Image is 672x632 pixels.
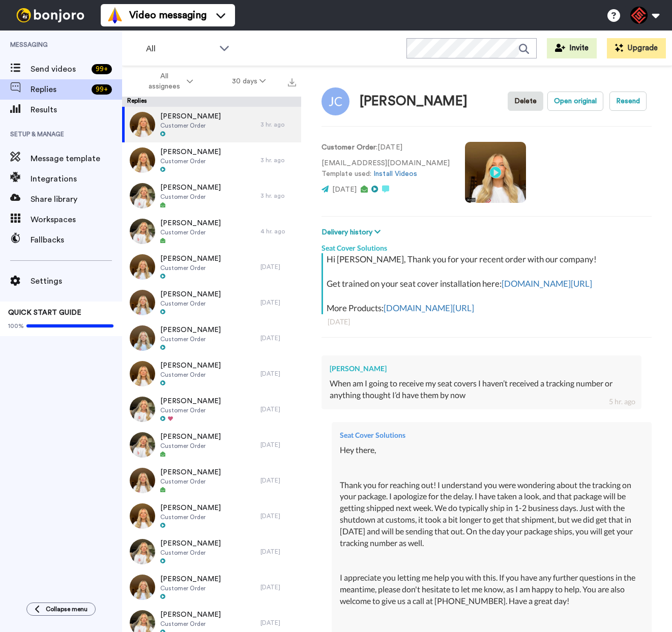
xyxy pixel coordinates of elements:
button: Delete [508,92,543,111]
span: Customer Order [160,620,221,628]
span: [PERSON_NAME] [160,147,221,157]
span: Workspaces [31,214,122,226]
a: [PERSON_NAME]Customer Order3 hr. ago [122,178,301,214]
span: Replies [31,83,87,96]
div: [DATE] [260,298,296,307]
a: [DOMAIN_NAME][URL] [384,303,474,313]
div: [PERSON_NAME] [360,94,468,109]
span: Customer Order [160,371,221,379]
span: Customer Order [160,122,221,130]
span: Customer Order [160,335,221,343]
div: [DATE] [260,263,296,271]
a: [PERSON_NAME]Customer Order[DATE] [122,356,301,392]
img: f0d36fcb-40ce-41f9-bc78-fb01478e433e-thumb.jpg [130,539,155,564]
a: [PERSON_NAME]Customer Order[DATE] [122,249,301,285]
span: Integrations [31,173,122,185]
span: [PERSON_NAME] [160,111,221,122]
div: [DATE] [260,512,296,520]
div: 99 + [92,64,112,74]
img: 47f8ce9d-4074-403c-aa30-26990c70bacf-thumb.jpg [130,112,155,137]
button: Delivery history [322,227,384,238]
span: QUICK START GUIDE [8,309,81,316]
button: Open original [547,92,603,111]
span: Customer Order [160,157,221,165]
img: vm-color.svg [107,7,123,23]
a: [PERSON_NAME]Customer Order3 hr. ago [122,107,301,142]
span: 100% [8,322,24,330]
span: [PERSON_NAME] [160,325,221,335]
span: [PERSON_NAME] [160,254,221,264]
div: 4 hr. ago [260,227,296,235]
span: [PERSON_NAME] [160,503,221,513]
div: [PERSON_NAME] [330,364,633,374]
button: All assignees [124,67,213,96]
div: [DATE] [260,548,296,556]
div: [DATE] [260,405,296,413]
img: fab79fc5-4c59-42fc-b3df-b39e7a1d96ef-thumb.jpg [130,397,155,422]
span: [PERSON_NAME] [160,432,221,442]
span: Customer Order [160,442,221,450]
span: [PERSON_NAME] [160,610,221,620]
img: 835212fa-534e-41c0-b88c-3872023ab6bb-thumb.jpg [130,361,155,386]
img: bj-logo-header-white.svg [12,8,89,22]
span: Customer Order [160,193,221,201]
a: [PERSON_NAME]Customer Order[DATE] [122,392,301,427]
img: Image of Joy Compton [322,87,349,115]
span: [DATE] [332,186,357,193]
div: Seat Cover Solutions [340,430,644,440]
a: [PERSON_NAME]Customer Order[DATE] [122,427,301,463]
a: [PERSON_NAME]Customer Order[DATE] [122,498,301,534]
span: All [146,43,214,55]
span: [PERSON_NAME] [160,183,221,193]
img: d3a7a8f6-334b-4077-b7a6-14b41f891b3d-thumb.jpg [130,183,155,208]
span: [PERSON_NAME] [160,360,221,371]
span: Send videos [31,63,87,75]
div: 3 hr. ago [260,156,296,164]
span: Share library [31,193,122,205]
div: Hi [PERSON_NAME], Thank you for your recent order with our company! Get trained on your seat cove... [327,253,649,314]
a: [PERSON_NAME]Customer Order4 hr. ago [122,214,301,249]
span: [PERSON_NAME] [160,289,221,299]
div: When am I going to receive my seat covers I haven’t received a tracking number or anything though... [330,378,633,401]
button: Upgrade [607,38,666,58]
a: [PERSON_NAME]Customer Order[DATE] [122,463,301,498]
div: 3 hr. ago [260,192,296,200]
span: Customer Order [160,264,221,272]
span: Customer Order [160,228,221,236]
img: e6d69352-5450-427f-889b-39025c0bda52-thumb.jpg [130,468,155,493]
div: 5 hr. ago [609,397,635,407]
span: [PERSON_NAME] [160,574,221,584]
div: Seat Cover Solutions [322,238,652,253]
img: 81818109-b6b2-401b-b799-429fc35070ae-thumb.jpg [130,290,155,315]
span: Customer Order [160,584,221,592]
a: [PERSON_NAME]Customer Order[DATE] [122,534,301,569]
strong: Customer Order [322,144,376,151]
span: Message template [31,153,122,165]
span: Customer Order [160,406,221,414]
span: Results [31,104,122,116]
p: : [DATE] [322,142,450,153]
div: Replies [122,97,301,107]
button: Invite [547,38,597,58]
span: Customer Order [160,477,221,486]
button: Resend [609,92,647,111]
span: Fallbacks [31,234,122,246]
a: Install Videos [373,170,417,177]
div: [DATE] [260,334,296,342]
div: 99 + [92,84,112,95]
span: Customer Order [160,513,221,521]
span: [PERSON_NAME] [160,467,221,477]
button: Collapse menu [26,603,96,616]
img: 8be15c0c-c1cd-42da-8e47-bbfc9ea6e200-thumb.jpg [130,325,155,351]
span: All assignees [143,71,185,92]
p: [EMAIL_ADDRESS][DOMAIN_NAME] Template used: [322,158,450,179]
img: export.svg [288,78,296,86]
a: [DOMAIN_NAME][URL] [502,278,592,289]
img: 453e5551-d3b3-431d-842c-b478c13e573d-thumb.jpg [130,432,155,458]
a: [PERSON_NAME]Customer Order3 hr. ago [122,142,301,178]
button: 30 days [213,72,285,91]
a: [PERSON_NAME]Customer Order[DATE] [122,569,301,605]
div: 3 hr. ago [260,121,296,129]
img: a88ff0b3-e834-40dd-85ba-471e6ae919b1-thumb.jpg [130,575,155,600]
